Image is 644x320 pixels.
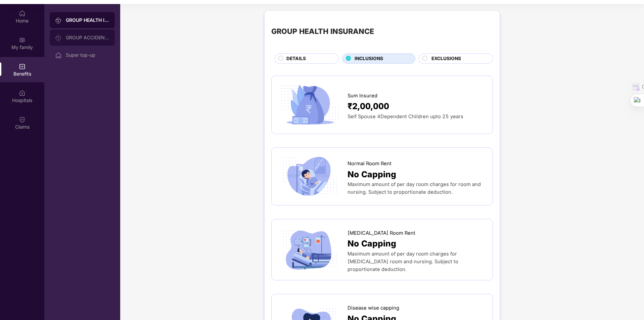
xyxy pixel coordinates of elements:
[348,251,458,272] span: Maximum amount of per day room charges for [MEDICAL_DATA] room and nursing. Subject to proportion...
[271,26,374,37] div: GROUP HEALTH INSURANCE
[55,35,62,41] img: svg+xml;base64,PHN2ZyB3aWR0aD0iMjAiIGhlaWdodD0iMjAiIHZpZXdCb3g9IjAgMCAyMCAyMCIgZmlsbD0ibm9uZSIgeG...
[348,113,463,120] span: Self Spouse 4Dependent Children upto 25 years
[355,55,383,62] span: INCLUSIONS
[19,10,26,17] img: svg+xml;base64,PHN2ZyBpZD0iSG9tZSIgeG1sbnM9Imh0dHA6Ly93d3cudzMub3JnLzIwMDAvc3ZnIiB3aWR0aD0iMjAiIG...
[348,229,415,237] span: [MEDICAL_DATA] Room Rent
[55,17,62,24] img: svg+xml;base64,PHN2ZyB3aWR0aD0iMjAiIGhlaWdodD0iMjAiIHZpZXdCb3g9IjAgMCAyMCAyMCIgZmlsbD0ibm9uZSIgeG...
[19,37,26,43] img: svg+xml;base64,PHN2ZyB3aWR0aD0iMjAiIGhlaWdodD0iMjAiIHZpZXdCb3g9IjAgMCAyMCAyMCIgZmlsbD0ibm9uZSIgeG...
[55,52,62,59] img: svg+xml;base64,PHN2ZyBpZD0iSG9tZSIgeG1sbnM9Imh0dHA6Ly93d3cudzMub3JnLzIwMDAvc3ZnIiB3aWR0aD0iMjAiIG...
[66,35,109,40] div: GROUP ACCIDENTAL INSURANCE
[66,17,109,24] div: GROUP HEALTH INSURANCE
[19,116,26,123] img: svg+xml;base64,PHN2ZyBpZD0iQ2xhaW0iIHhtbG5zPSJodHRwOi8vd3d3LnczLm9yZy8yMDAwL3N2ZyIgd2lkdGg9IjIwIi...
[348,100,389,113] span: ₹2,00,000
[348,237,396,250] span: No Capping
[348,181,481,195] span: Maximum amount of per day room charges for room and nursing. Subject to proportionate deduction.
[348,168,396,181] span: No Capping
[348,304,399,312] span: Disease wise capping
[19,90,26,96] img: svg+xml;base64,PHN2ZyBpZD0iSG9zcGl0YWxzIiB4bWxucz0iaHR0cDovL3d3dy53My5vcmcvMjAwMC9zdmciIHdpZHRoPS...
[66,52,109,58] div: Super top-up
[286,55,306,62] span: DETAILS
[278,154,342,199] img: icon
[278,83,342,127] img: icon
[431,55,461,62] span: EXCLUSIONS
[19,63,26,70] img: svg+xml;base64,PHN2ZyBpZD0iQmVuZWZpdHMiIHhtbG5zPSJodHRwOi8vd3d3LnczLm9yZy8yMDAwL3N2ZyIgd2lkdGg9Ij...
[278,228,342,272] img: icon
[348,92,377,100] span: Sum Insured
[348,160,392,168] span: Normal Room Rent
